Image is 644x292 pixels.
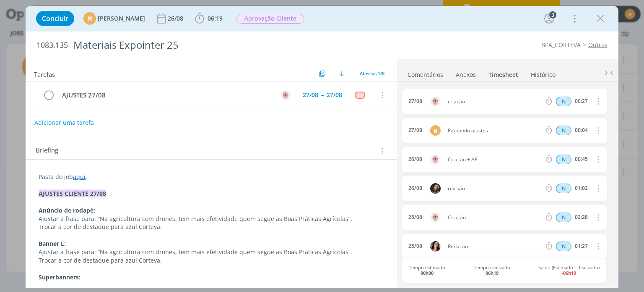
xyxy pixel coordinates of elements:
[39,223,162,231] span: Trocar a cor de destaque para azul Corteva.
[39,215,352,223] span: Ajustar a frase para: “Na agricultura com drones, tem mais efetividade quem segue as Boas Prática...
[327,92,342,98] div: 27/08
[168,16,185,21] div: 26/08
[444,128,545,133] span: Pautando ajustes
[486,270,499,276] b: 06h19
[360,70,384,76] span: Abertas 1/8
[430,154,441,165] img: A
[408,185,422,191] div: 26/08
[575,185,588,191] div: 01:02
[543,12,556,25] button: 3
[83,12,145,25] button: M[PERSON_NAME]
[193,12,225,25] button: 06:19
[236,13,305,24] button: Aprovação Cliente
[421,270,434,276] b: 00h00
[556,184,571,193] span: N
[70,35,366,55] div: Materiais Expointer 25
[39,256,162,264] span: Trocar a cor de destaque para azul Corteva.
[556,97,571,106] span: N
[321,92,324,98] span: --
[575,156,588,162] div: 00:45
[36,11,74,26] button: Concluir
[280,89,292,101] button: A
[408,98,422,104] div: 27/08
[34,115,94,130] button: Adicionar uma tarefa
[456,71,476,79] div: Anexos
[39,273,80,281] strong: Superbanners:
[444,99,545,104] span: criação
[430,125,441,136] div: M
[575,127,588,133] div: 00:04
[530,67,556,79] a: Histórico
[444,157,545,162] span: Criação + AF
[409,265,445,276] span: Tempo estimado
[556,213,571,222] span: N
[556,97,571,106] div: Horas normais
[58,90,273,100] div: AJUSTES 27/08
[39,206,95,214] strong: Anúncio de rodapé:
[556,155,571,164] span: N
[73,173,86,181] a: aqui
[39,173,384,181] p: Pasta do job .
[444,215,545,220] span: Criação
[408,243,422,249] div: 25/08
[430,241,441,252] img: T
[408,127,422,133] div: 27/08
[42,15,68,22] span: Concluir
[280,90,291,100] img: A
[556,155,571,164] div: Horas normais
[556,242,571,251] span: N
[556,126,571,135] div: Horas normais
[541,41,581,49] a: BPA_CORTEVA
[561,270,576,276] b: -06h19
[556,242,571,251] div: Horas normais
[407,67,444,79] a: Comentários
[83,12,96,25] div: M
[588,41,608,49] a: Outros
[556,213,571,222] div: Horas normais
[444,244,545,249] span: Redação.
[98,16,145,21] span: [PERSON_NAME]
[430,96,441,107] img: A
[339,71,344,76] img: arrow-down.svg
[36,41,68,50] span: 1083.135
[236,14,304,24] span: Aprovação Cliente
[575,214,588,220] div: 02:28
[408,214,422,220] div: 25/08
[575,98,588,104] div: 00:27
[34,68,55,79] span: Tarefas
[488,67,519,79] a: Timesheet
[26,6,618,288] div: dialog
[36,145,58,156] span: Briefing
[430,183,441,194] img: J
[549,11,556,18] div: 3
[39,248,352,256] span: Ajustar a frase para: “Na agricultura com drones, tem mais efetividade quem segue as Boas Prática...
[303,92,318,98] div: 27/08
[556,184,571,193] div: Horas normais
[556,126,571,135] span: N
[39,189,106,197] strong: AJUSTES CLIENTE 27/08
[208,14,223,22] span: 06:19
[575,243,588,249] div: 01:27
[538,265,600,276] span: Saldo (Estimado - Realizado)
[430,212,441,223] img: A
[408,156,422,162] div: 26/08
[474,265,510,276] span: Tempo realizado
[39,281,352,289] span: Ajustar a frase para: “Na agricultura com drones, tem mais efetividade quem segue as Boas Prática...
[39,239,66,247] strong: Banner L:
[444,186,545,191] span: revisão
